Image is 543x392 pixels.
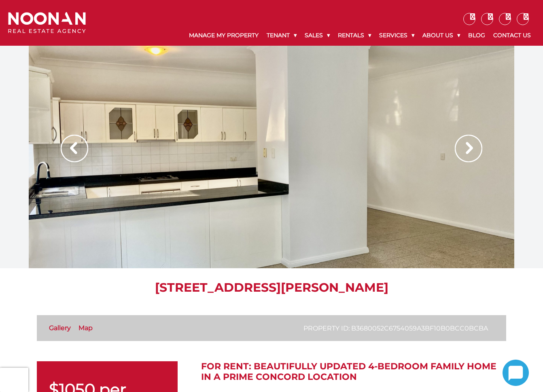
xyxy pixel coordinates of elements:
a: Map [78,324,93,332]
a: Tenant [263,25,301,46]
img: Arrow slider [61,135,88,162]
a: Rentals [334,25,375,46]
a: Blog [464,25,489,46]
a: About Us [418,25,464,46]
a: Manage My Property [185,25,263,46]
h1: [STREET_ADDRESS][PERSON_NAME] [37,280,506,295]
img: Noonan Real Estate Agency [8,12,86,34]
a: Gallery [49,324,71,332]
h2: For Rent: Beautifully Updated 4-Bedroom Family Home in a Prime Concord Location [201,361,506,383]
a: Services [375,25,418,46]
img: Arrow slider [455,135,482,162]
p: Property ID: b3680052c6754059a3bf10b0bcc0bcba [303,323,488,333]
a: Sales [301,25,334,46]
a: Contact Us [489,25,535,46]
